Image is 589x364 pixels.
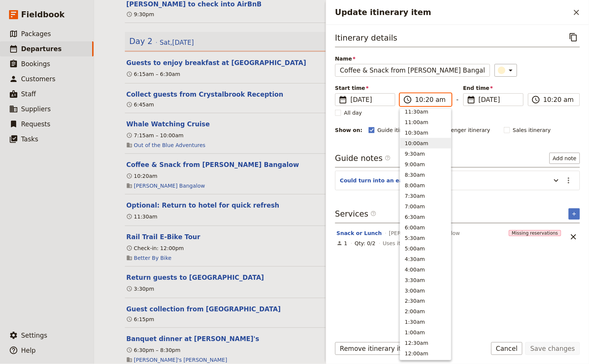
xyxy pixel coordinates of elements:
[491,342,523,355] button: Cancel
[21,9,65,20] span: Fieldbook
[513,126,551,134] span: Sales itinerary
[126,90,283,99] button: Edit this itinerary item
[129,36,194,47] button: Edit day information
[400,254,451,264] button: 4:30am
[340,177,429,184] button: Could turn into an early lunch
[439,126,490,134] span: Passenger itinerary
[385,155,391,161] span: ​
[126,172,158,180] div: 10:20am
[335,64,490,77] input: Name
[126,132,184,139] div: 7:15am – 10:00am
[335,208,376,220] h3: Services
[400,275,451,285] button: 3:30am
[550,153,580,164] button: Add note
[335,55,490,62] span: Name
[400,138,451,149] button: 10:00am
[337,229,382,237] button: Edit this service option
[403,95,412,104] span: ​
[415,95,447,104] input: ​
[355,240,375,247] div: Qty: 0/2
[335,126,363,134] div: Show on:
[400,338,451,349] button: 12:30am
[400,170,451,180] button: 8:30am
[400,127,451,138] button: 10:30am
[456,95,458,106] span: -
[400,317,451,328] button: 1:30am
[134,356,227,364] a: [PERSON_NAME]'s [PERSON_NAME]
[370,211,376,217] span: ​
[21,60,50,68] span: Bookings
[335,342,416,355] button: Remove itinerary item
[344,109,362,117] span: All day
[567,31,580,44] button: Copy itinerary item
[126,305,281,314] button: Edit this itinerary item
[400,191,451,201] button: 7:30am
[335,32,398,44] h3: Itinerary details
[351,95,390,104] span: [DATE]
[543,95,575,104] input: ​
[126,70,180,78] div: 6:15am – 6:30am
[335,7,570,18] h2: Update itinerary item
[400,349,451,359] button: 12:00am
[126,315,154,323] div: 6:15pm
[389,229,460,237] span: [PERSON_NAME] Bangalow
[400,243,451,254] button: 5:00am
[21,105,51,113] span: Suppliers
[126,201,279,210] button: Edit this itinerary item
[335,84,395,92] span: Start time
[400,233,451,243] button: 5:30am
[570,6,583,19] button: Close drawer
[21,347,36,354] span: Help
[400,106,451,117] button: 11:30am
[21,120,50,128] span: Requests
[400,222,451,233] button: 6:00am
[531,95,540,104] span: ​
[126,213,158,220] div: 11:30am
[21,90,36,98] span: Staff
[400,306,451,317] button: 2:00am
[400,264,451,275] button: 4:00am
[21,45,62,53] span: Departures
[335,153,391,164] h3: Guide notes
[463,84,524,92] span: End time
[21,135,38,143] span: Tasks
[129,36,153,47] span: Day 2
[21,30,51,38] span: Packages
[479,95,519,104] span: [DATE]
[126,285,154,293] div: 3:30pm
[126,11,154,18] div: 9:30pm
[509,230,561,236] span: Missing reservations
[134,254,172,262] a: Better By Bike
[126,101,154,108] div: 6:45am
[400,117,451,127] button: 11:00am
[126,244,184,252] div: Check-in: 12:00pm
[400,149,451,159] button: 9:30am
[400,212,451,222] button: 6:30am
[400,159,451,170] button: 9:00am
[134,182,205,190] a: [PERSON_NAME] Bangalow
[400,180,451,191] button: 8:00am
[134,141,205,149] a: Out of the Blue Adventures
[567,231,580,243] button: Unlink service
[126,273,264,282] button: Edit this itinerary item
[21,75,55,83] span: Customers
[126,160,299,169] button: Edit this itinerary item
[400,201,451,212] button: 7:00am
[21,332,47,339] span: Settings
[126,120,210,129] button: Edit this itinerary item
[126,346,181,354] div: 6:30pm – 8:30pm
[337,240,348,247] div: 1
[126,58,306,67] button: Edit this itinerary item
[525,342,580,355] button: Save changes
[562,174,575,187] button: Actions
[126,334,259,343] button: Edit this itinerary item
[339,95,348,104] span: ​
[569,208,580,220] button: Add service inclusion
[385,155,391,164] span: ​
[400,285,451,296] button: 3:00am
[495,64,517,77] button: ​
[467,95,476,104] span: ​
[400,296,451,306] button: 2:30am
[383,240,446,247] span: Uses itinerary item time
